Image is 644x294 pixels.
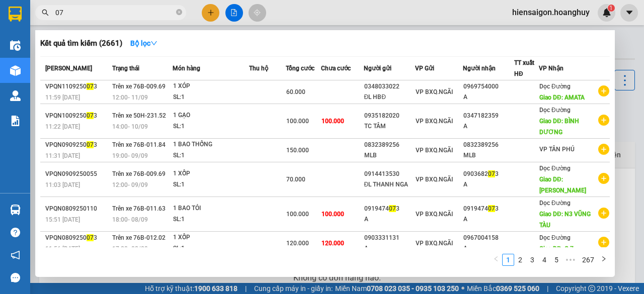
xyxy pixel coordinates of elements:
div: VPQN1109250 3 [45,81,109,92]
span: left [493,256,499,262]
span: 11:59 [DATE] [45,94,80,101]
div: VPQN0909250 3 [45,140,109,150]
img: warehouse-icon [10,90,21,101]
span: Trên xe 76B-009.69 [112,170,166,177]
span: 150.000 [286,147,309,154]
span: 11:56 [DATE] [45,245,80,252]
li: 267 [579,254,598,266]
span: 120.000 [286,240,309,247]
img: warehouse-icon [10,205,21,215]
span: Giao DĐ: Q 7 [539,245,574,252]
div: SL: 1 [173,214,249,225]
span: search [42,9,49,16]
div: 1 XỐP [173,232,249,243]
span: Dọc Đường [539,200,571,207]
div: 1 XÓP [173,81,249,92]
span: VP Nhận [539,65,563,72]
div: 0348033022 [364,81,415,92]
a: 1 [503,254,514,265]
span: Dọc Đường [539,234,571,241]
span: 100.000 [286,211,309,218]
li: Next Page [598,254,610,266]
span: 07 [87,83,94,90]
span: 18:00 - 08/09 [112,216,148,223]
span: plus-circle [598,85,609,96]
span: VP BXQ.NGÃI [416,240,453,247]
div: SL: 1 [173,243,249,254]
li: Previous Page [490,254,502,266]
div: 0832389256 [364,140,415,150]
span: plus-circle [598,173,609,184]
li: 2 [514,254,526,266]
div: 0903331131 [364,233,415,243]
span: message [11,273,20,282]
li: 4 [538,254,550,266]
span: 12:00 - 11/09 [112,94,148,101]
li: 3 [526,254,538,266]
span: 07 [389,205,396,212]
div: VPQN0809250 3 [45,233,109,243]
span: 07 [488,170,495,177]
span: 120.000 [321,240,344,247]
span: Trên xe 76B-011.63 [112,205,166,212]
strong: Bộ lọc [130,39,157,47]
div: 1 GẠO [173,110,249,121]
span: Giao DĐ: [PERSON_NAME] [539,176,586,194]
span: VP BXQ.NGÃI [416,118,453,125]
h3: Kết quả tìm kiếm ( 2661 ) [40,38,122,49]
span: 19:00 - 09/09 [112,152,148,159]
span: Thu hộ [249,65,268,72]
span: 14:00 - 10/09 [112,123,148,130]
span: plus-circle [598,237,609,248]
span: Người gửi [364,65,391,72]
span: 12:00 - 09/09 [112,181,148,188]
span: Trên xe 76B-011.84 [112,141,166,148]
div: 0903682 3 [463,169,514,179]
span: Người nhận [463,65,496,72]
div: VPQN1009250 3 [45,111,109,121]
span: plus-circle [598,144,609,155]
button: left [490,254,502,266]
span: Trên xe 76B-012.02 [112,234,166,241]
input: Tìm tên, số ĐT hoặc mã đơn [55,7,174,18]
div: 0969754000 [463,81,514,92]
img: warehouse-icon [10,65,21,76]
div: ĐL HBĐ [364,92,415,103]
span: [PERSON_NAME] [45,65,92,72]
div: MLB [364,150,415,161]
span: Dọc Đường [539,83,571,90]
div: 0914413530 [364,169,415,179]
span: 17:00 - 08/09 [112,245,148,252]
div: TC TÂM [364,121,415,132]
span: 11:22 [DATE] [45,123,80,130]
div: 0919474 3 [463,204,514,214]
button: right [598,254,610,266]
span: 100.000 [321,118,344,125]
div: 0347182359 [463,111,514,121]
span: down [150,40,157,47]
span: 60.000 [286,88,305,95]
a: 3 [527,254,538,265]
span: Trạng thái [112,65,139,72]
div: SL: 1 [173,179,249,190]
span: ••• [562,254,579,266]
span: Giao DĐ: AMATA [539,94,585,101]
div: 0967004158 [463,233,514,243]
div: A [463,179,514,190]
div: SL: 1 [173,150,249,161]
div: SL: 1 [173,121,249,132]
span: 100.000 [321,211,344,218]
div: VPQN0909250055 [45,169,109,179]
span: 100.000 [286,118,309,125]
div: A [364,243,415,254]
span: 07 [87,141,94,148]
span: Trên xe 76B-009.69 [112,83,166,90]
span: close-circle [176,9,182,15]
span: Trên xe 50H-231.52 [112,112,166,119]
span: Tổng cước [286,65,314,72]
span: VP BXQ.NGÃI [416,88,453,95]
span: VP BXQ.NGÃI [416,147,453,154]
div: 1 BAO THỐNG [173,139,249,150]
div: ĐL THANH NGA [364,179,415,190]
div: A [463,92,514,103]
